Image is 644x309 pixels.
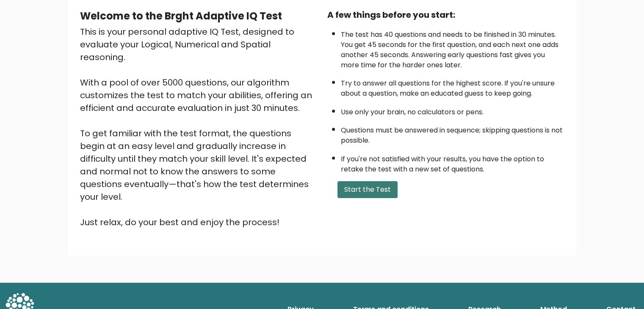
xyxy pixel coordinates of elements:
[80,9,282,23] b: Welcome to the Brght Adaptive IQ Test
[341,121,564,146] li: Questions must be answered in sequence; skipping questions is not possible.
[337,181,398,198] button: Start the Test
[341,74,564,99] li: Try to answer all questions for the highest score. If you're unsure about a question, make an edu...
[341,25,564,70] li: The test has 40 questions and needs to be finished in 30 minutes. You get 45 seconds for the firs...
[341,103,564,117] li: Use only your brain, no calculators or pens.
[327,8,564,21] div: A few things before you start:
[80,25,317,229] div: This is your personal adaptive IQ Test, designed to evaluate your Logical, Numerical and Spatial ...
[341,150,564,174] li: If you're not satisfied with your results, you have the option to retake the test with a new set ...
